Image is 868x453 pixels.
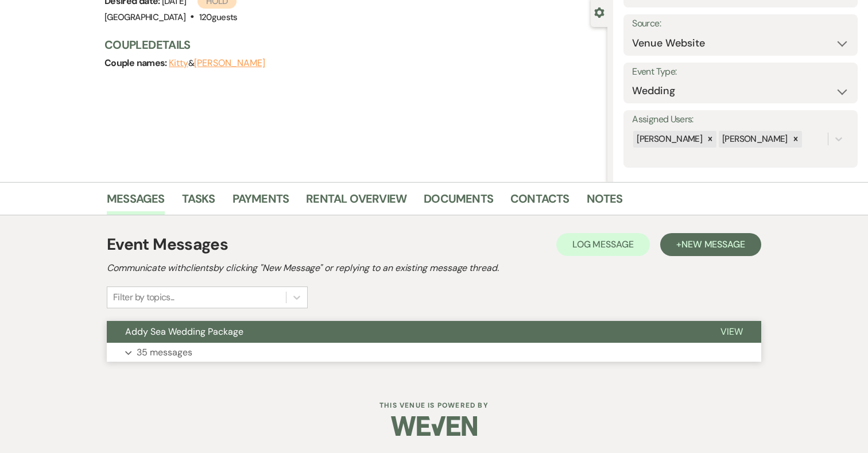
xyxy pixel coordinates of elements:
[194,59,265,68] button: [PERSON_NAME]
[702,321,761,343] button: View
[660,233,761,256] button: +New Message
[107,189,165,215] a: Messages
[587,189,623,215] a: Notes
[199,11,238,23] span: 120 guests
[632,64,849,80] label: Event Type:
[632,16,849,32] label: Source:
[169,59,188,68] button: Kitty
[107,233,228,257] h1: Event Messages
[104,57,169,69] span: Couple names:
[510,189,569,215] a: Contacts
[556,233,650,256] button: Log Message
[719,131,789,148] div: [PERSON_NAME]
[182,189,215,215] a: Tasks
[391,406,477,446] img: Weven Logo
[720,326,743,338] span: View
[572,238,634,250] span: Log Message
[681,238,745,250] span: New Message
[107,321,702,343] button: Addy Sea Wedding Package
[104,37,596,53] h3: Couple Details
[137,345,192,360] p: 35 messages
[306,189,406,215] a: Rental Overview
[232,189,289,215] a: Payments
[104,11,185,23] span: [GEOGRAPHIC_DATA]
[125,326,243,338] span: Addy Sea Wedding Package
[113,291,175,304] div: Filter by topics...
[632,111,849,128] label: Assigned Users:
[169,57,265,69] span: &
[107,261,761,275] h2: Communicate with clients by clicking "New Message" or replying to an existing message thread.
[633,131,704,148] div: [PERSON_NAME]
[107,343,761,362] button: 35 messages
[424,189,493,215] a: Documents
[594,6,604,17] button: Close lead details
